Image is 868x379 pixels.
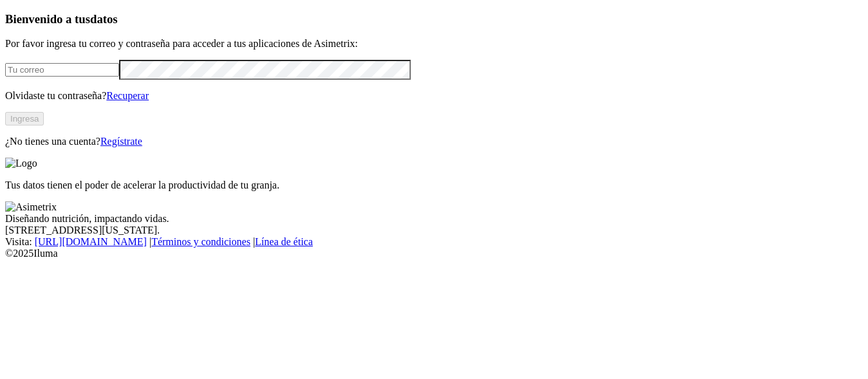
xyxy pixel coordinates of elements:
p: Por favor ingresa tu correo y contraseña para acceder a tus aplicaciones de Asimetrix: [5,38,863,50]
p: ¿No tienes una cuenta? [5,136,863,147]
div: Diseñando nutrición, impactando vidas. [5,213,863,225]
button: Ingresa [5,112,44,125]
img: Asimetrix [5,201,57,213]
p: Olvidaste tu contraseña? [5,90,863,102]
h3: Bienvenido a tus [5,12,863,26]
img: Logo [5,158,37,169]
a: Términos y condiciones [151,236,250,247]
input: Tu correo [5,63,119,77]
div: Visita : | | [5,236,863,248]
a: Regístrate [100,136,142,147]
div: © 2025 Iluma [5,248,863,259]
p: Tus datos tienen el poder de acelerar la productividad de tu granja. [5,180,863,191]
div: [STREET_ADDRESS][US_STATE]. [5,225,863,236]
a: Recuperar [106,90,149,101]
a: Línea de ética [255,236,313,247]
a: [URL][DOMAIN_NAME] [35,236,147,247]
span: datos [90,12,118,26]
